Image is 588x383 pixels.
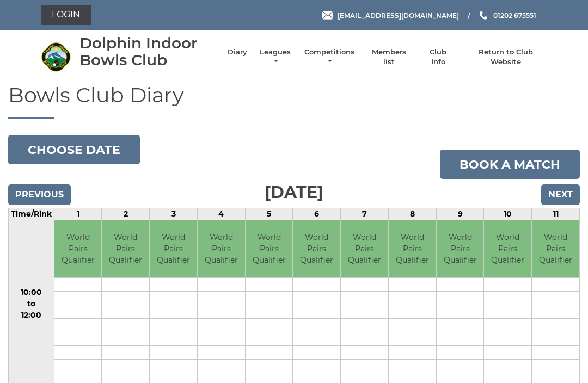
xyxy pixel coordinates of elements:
span: [EMAIL_ADDRESS][DOMAIN_NAME] [338,11,459,19]
a: Diary [228,47,247,57]
h1: Bowls Club Diary [8,84,580,119]
td: World Pairs Qualifier [246,220,293,277]
td: World Pairs Qualifier [437,220,484,277]
a: Book a match [440,150,580,179]
input: Next [541,184,580,205]
td: World Pairs Qualifier [198,220,245,277]
td: World Pairs Qualifier [102,220,149,277]
img: Phone us [480,11,487,20]
td: World Pairs Qualifier [484,220,531,277]
span: 01202 675551 [493,11,536,19]
a: Leagues [258,47,292,67]
input: Previous [8,184,71,205]
td: World Pairs Qualifier [150,220,197,277]
img: Email [322,11,333,20]
td: World Pairs Qualifier [532,220,579,277]
td: 4 [197,208,245,220]
a: Email [EMAIL_ADDRESS][DOMAIN_NAME] [322,10,459,21]
a: Phone us 01202 675551 [478,10,536,21]
a: Competitions [303,47,356,67]
div: Dolphin Indoor Bowls Club [79,35,217,69]
td: 1 [54,208,102,220]
td: World Pairs Qualifier [389,220,436,277]
td: 10 [484,208,532,220]
td: 3 [150,208,198,220]
td: 11 [532,208,580,220]
td: 8 [388,208,436,220]
td: 6 [293,208,341,220]
td: 9 [436,208,484,220]
a: Members list [366,47,411,67]
a: Club Info [422,47,454,67]
td: World Pairs Qualifier [54,220,102,277]
td: 2 [102,208,150,220]
a: Login [41,5,91,25]
td: World Pairs Qualifier [341,220,388,277]
td: 7 [341,208,389,220]
td: World Pairs Qualifier [293,220,340,277]
td: 5 [245,208,293,220]
img: Dolphin Indoor Bowls Club [41,42,71,72]
td: Time/Rink [9,208,54,220]
button: Choose date [8,135,140,164]
a: Return to Club Website [465,47,547,67]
